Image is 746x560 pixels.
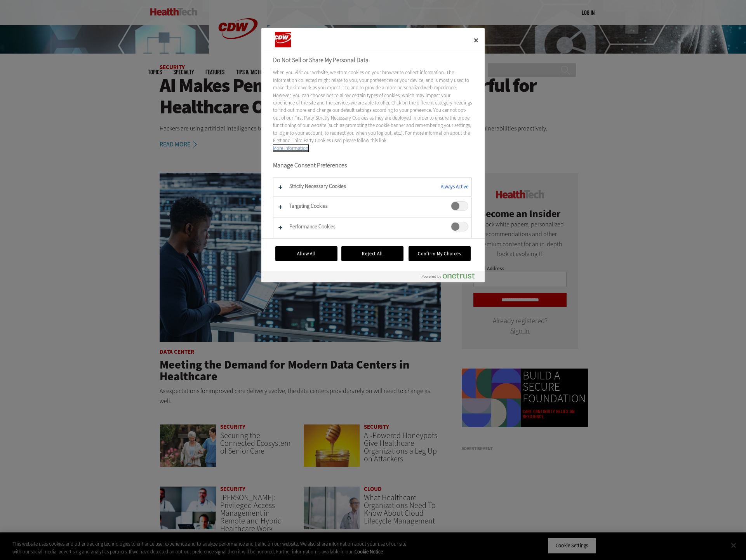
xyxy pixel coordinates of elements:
a: More information about your privacy, opens in a new tab [273,145,308,151]
h3: Manage Consent Preferences [273,162,472,174]
h2: Do Not Sell or Share My Personal Data [273,56,472,65]
button: Close [468,32,485,49]
div: When you visit our website, we store cookies on your browser to collect information. The informat... [273,69,472,152]
a: Powered by OneTrust Opens in a new Tab [422,273,481,282]
div: Preference center [261,28,485,282]
span: Performance Cookies [451,222,468,231]
button: Allow All [275,246,337,261]
button: Reject All [341,246,403,261]
img: Powered by OneTrust Opens in a new Tab [422,273,475,279]
div: Do Not Sell or Share My Personal Data [261,28,485,282]
span: Targeting Cookies [451,201,468,211]
img: Company Logo [273,32,311,47]
div: Company Logo [273,32,320,47]
button: Confirm My Choices [409,246,471,261]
